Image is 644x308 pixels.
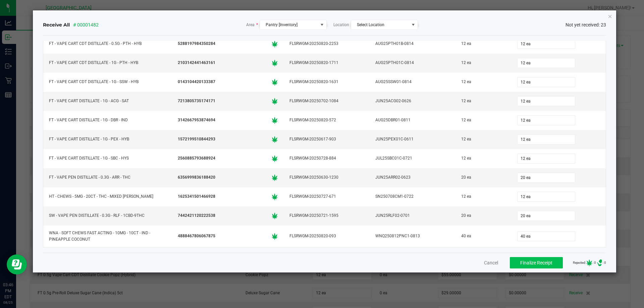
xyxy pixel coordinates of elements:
span: 1625341501466928 [178,193,215,200]
span: Location [333,22,349,28]
div: 12 ea [460,39,507,49]
span: 1572199510844293 [178,136,215,142]
div: FLSRWGM-20250820-1711 [288,58,366,68]
span: Receive All [43,21,70,28]
input: 0 ea [518,232,575,241]
button: Cancel [484,259,498,266]
div: AUG25DBR01-0811 [374,115,451,125]
div: 12 ea [460,153,507,163]
div: 40 ea [460,231,507,241]
span: Number of Cannabis barcodes either fully or partially rejected [586,259,593,266]
span: Select Location [357,22,384,27]
div: JUL25SBC01C-0721 [374,153,451,163]
div: 12 ea [460,134,507,144]
iframe: Resource center [7,254,27,274]
div: AUG25PTH01B-0814 [374,39,451,49]
div: HT - CHEWS - 5MG - 20CT - THC - MIXED [PERSON_NAME] [47,192,168,201]
div: 12 ea [460,77,507,87]
div: WNA - SOFT CHEWS FAST ACTING - 10MG - 10CT - IND - PINEAPPLE COCONUT [47,228,168,244]
div: FLSRWGM-20250617-903 [288,134,366,144]
div: WNQ250812PNC1-0813 [374,231,451,241]
span: 4888467806067875 [178,233,215,239]
div: FLSRWGM-20250727-671 [288,192,366,201]
div: FT - VAPE CART DISTILLATE - 1G - SBC - HYS [47,153,168,163]
input: 0 ea [518,97,575,106]
div: FLSRWGM-20250702-1084 [288,96,366,106]
input: 0 ea [518,173,575,182]
span: 5288197984350284 [178,41,215,47]
div: 12 ea [460,192,507,201]
input: 0 ea [518,211,575,221]
input: 0 ea [518,58,575,68]
input: 0 ea [518,77,575,87]
div: FT - VAPE CART DISTILLATE - 1G - ACG - SAT [47,96,168,106]
span: 2560885793688924 [178,155,215,162]
span: 7442421120222538 [178,212,215,219]
div: FLSRWGM-20250728-884 [288,153,366,163]
div: FLSRWGM-20250820-1631 [288,77,366,87]
span: 2103142441463161 [178,60,215,66]
button: Close [608,12,612,20]
span: 3142667953874694 [178,117,215,123]
span: Rejected: : 0 : 0 [573,259,606,266]
div: 12 ea [460,96,507,106]
div: 20 ea [460,173,507,182]
div: FT - VAPE PEN DISTILLATE - 0.3G - ARR - THC [47,173,168,182]
input: 0 ea [518,39,575,49]
div: JUN25RLF02-0701 [374,211,451,221]
div: SW - VAPE PEN DISTILLATE - 0.3G - RLF - 1CBD-9THC [47,211,168,221]
span: 7213805735174171 [178,98,215,104]
span: Not yet received: 23 [566,21,606,28]
div: FT - VAPE CART CDT DISTILLATE - 1G - SSW - HYB [47,77,168,87]
input: 0 ea [518,135,575,144]
span: Pantry [Inventory] [266,22,298,27]
div: 20 ea [460,211,507,221]
div: 12 ea [460,115,507,125]
span: 6356999836188420 [178,174,215,181]
input: 0 ea [518,116,575,125]
input: 0 ea [518,192,575,201]
span: NO DATA FOUND [351,20,418,30]
div: FLSRWGM-20250820-093 [288,231,366,241]
div: FLSRWGM-20250820-2253 [288,39,366,49]
span: # 00001482 [73,21,99,28]
span: Area [246,22,258,28]
div: JUN25ACG02-0626 [374,96,451,106]
div: JUN25ARR02-0623 [374,173,451,182]
div: FLSRWGM-20250630-1230 [288,173,366,182]
button: Finalize Receipt [510,257,563,268]
span: Number of Delivery Device barcodes either fully or partially rejected [596,259,603,266]
div: FT - VAPE CART DISTILLATE - 1G - PEX - HYB [47,134,168,144]
input: 0 ea [518,154,575,163]
div: SN250708CM1-0722 [374,192,451,201]
div: FLSRWGM-20250721-1595 [288,211,366,221]
div: FT - VAPE CART DISTILLATE - 1G - DBR - IND [47,115,168,125]
div: 12 ea [460,58,507,68]
div: FT - VAPE CART CDT DISTILLATE - 1G - PTH - HYB [47,58,168,68]
div: FLSRWGM-20250820-572 [288,115,366,125]
span: 0143104420133387 [178,79,215,85]
div: AUG25PTH01C-0814 [374,58,451,68]
div: FT - VAPE CART CDT DISTILLATE - 0.5G - PTH - HYB [47,39,168,49]
div: AUG25SSW01-0814 [374,77,451,87]
span: Finalize Receipt [520,260,552,265]
div: JUN25PEX01C-0611 [374,134,451,144]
